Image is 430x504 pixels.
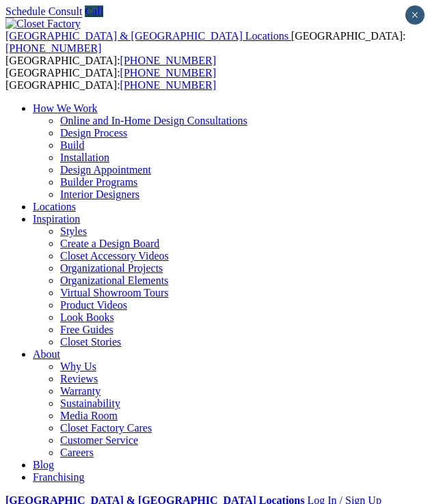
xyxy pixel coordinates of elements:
[5,67,216,91] span: [GEOGRAPHIC_DATA]: [GEOGRAPHIC_DATA]:
[33,102,98,114] a: How We Work
[60,373,98,384] a: Reviews
[60,188,139,200] a: Interior Designers
[5,5,82,17] a: Schedule Consult
[60,324,113,335] a: Free Guides
[60,311,114,323] a: Look Books
[60,250,169,262] a: Closet Accessory Videos
[60,287,169,298] a: Virtual Showroom Tours
[33,213,80,225] a: Inspiration
[60,262,163,274] a: Organizational Projects
[60,336,121,348] a: Closet Stories
[60,152,109,163] a: Installation
[5,30,291,42] a: [GEOGRAPHIC_DATA] & [GEOGRAPHIC_DATA] Locations
[60,225,87,237] a: Styles
[5,42,101,54] a: [PHONE_NUMBER]
[33,471,85,483] a: Franchising
[405,5,425,25] button: Close
[60,410,118,421] a: Media Room
[5,18,81,30] img: Closet Factory
[5,30,405,66] span: [GEOGRAPHIC_DATA]: [GEOGRAPHIC_DATA]:
[60,434,138,446] a: Customer Service
[60,299,127,311] a: Product Videos
[120,67,216,79] a: [PHONE_NUMBER]
[60,275,168,286] a: Organizational Elements
[60,397,120,409] a: Sustainability
[60,127,127,139] a: Design Process
[60,139,85,151] a: Build
[60,115,247,126] a: Online and In-Home Design Consultations
[60,447,94,458] a: Careers
[85,5,103,17] a: Call
[60,422,152,434] a: Closet Factory Cares
[33,201,76,212] a: Locations
[5,30,288,42] span: [GEOGRAPHIC_DATA] & [GEOGRAPHIC_DATA] Locations
[60,164,151,176] a: Design Appointment
[33,348,60,360] a: About
[60,385,100,397] a: Warranty
[120,79,216,91] a: [PHONE_NUMBER]
[33,459,54,471] a: Blog
[60,238,159,249] a: Create a Design Board
[120,55,216,66] a: [PHONE_NUMBER]
[60,176,137,188] a: Builder Programs
[60,361,96,372] a: Why Us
